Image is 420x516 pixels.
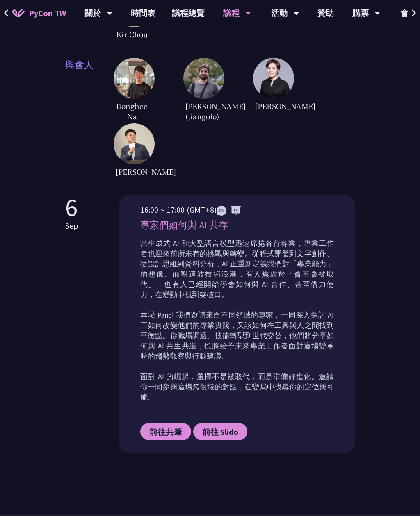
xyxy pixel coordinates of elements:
span: [PERSON_NAME] (tiangolo) [183,99,220,123]
p: Sep [65,220,78,232]
span: 與會人 [65,58,114,179]
span: Donghee Na [114,99,151,123]
a: 前往共筆 [140,423,191,440]
span: [PERSON_NAME] [114,164,151,179]
span: [PERSON_NAME] [253,99,290,113]
img: Sebasti%C3%A1nRam%C3%ADrez.1365658.jpeg [183,58,224,99]
p: 6 [65,195,78,220]
span: Kir Chou [114,27,151,41]
p: 當生成式 AI 和大型語言模型迅速席捲各行各業，專業工作者也迎來前所未有的挑戰與轉變。從程式開發到文字創作、從設計思維到資料分析，AI 正重新定義我們對「專業能力」的想像。面對這波技術浪潮，有人... [140,239,334,402]
img: TicaLin.61491bf.png [253,58,294,99]
a: 前往 Slido [193,423,247,440]
img: DongheeNa.093fe47.jpeg [114,58,155,99]
span: 前往 Slido [202,427,238,437]
span: 前往共筆 [149,427,182,437]
img: Home icon of PyCon TW 2025 [12,9,25,17]
img: YCChen.e5e7a43.jpg [114,123,155,164]
p: 專家們如何與 AI 共存 [140,218,334,232]
img: ENEN.5a408d1.svg [217,206,241,216]
span: PyCon TW [29,7,66,19]
p: 16:00 ~ 17:00 (GMT+8) [140,204,334,216]
a: PyCon TW [4,3,74,23]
